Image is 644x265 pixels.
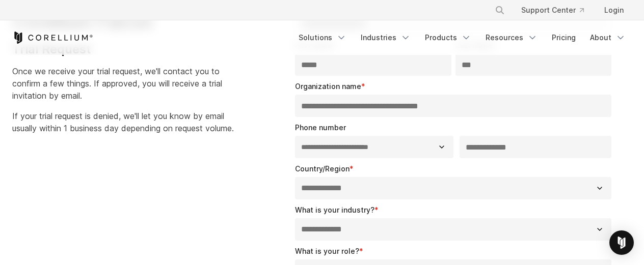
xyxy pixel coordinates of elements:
[12,32,93,44] a: Corellium Home
[355,28,417,47] a: Industries
[419,28,477,47] a: Products
[295,123,346,132] span: Phone number
[292,28,353,47] a: Solutions
[292,28,632,47] div: Navigation Menu
[295,247,359,255] span: What is your role?
[491,1,509,19] button: Search
[295,205,374,214] span: What is your industry?
[12,111,234,133] span: If your trial request is denied, we'll let you know by email usually within 1 business day depend...
[295,82,361,91] span: Organization name
[546,28,582,47] a: Pricing
[295,164,350,173] span: Country/Region
[609,230,634,255] div: Open Intercom Messenger
[482,1,632,19] div: Navigation Menu
[479,28,544,47] a: Resources
[12,66,222,101] span: Once we receive your trial request, we'll contact you to confirm a few things. If approved, you w...
[584,28,632,47] a: About
[513,1,592,19] a: Support Center
[596,1,632,19] a: Login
